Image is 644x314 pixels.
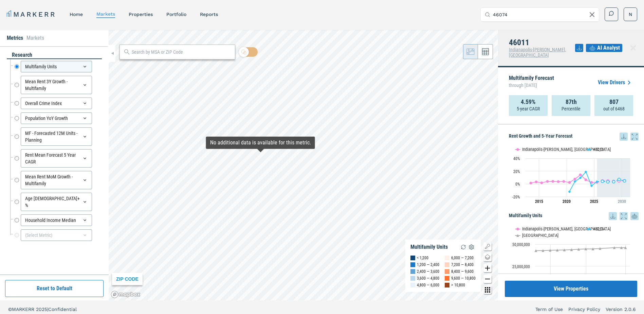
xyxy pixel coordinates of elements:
[606,306,636,313] a: Version 2.0.6
[540,181,543,184] path: Sunday, 28 Jun, 20:00, 1.73. Indianapolis-Carmel-Anderson, IN.
[609,99,619,105] strong: 807
[5,280,104,297] button: Reset to Default
[585,171,587,173] path: Wednesday, 28 Jun, 20:00, 18.86. 46011.
[574,180,576,183] path: Monday, 28 Jun, 20:00, 3.85. 46011.
[570,248,573,251] path: Thursday, 14 Dec, 19:00, 43,943,209. USA.
[509,47,566,58] span: Indianapolis-[PERSON_NAME], [GEOGRAPHIC_DATA]
[603,105,625,112] p: out of 6468
[509,220,639,305] div: Multifamily Units. Highcharts interactive chart.
[618,199,626,204] tspan: 2030
[417,275,439,282] div: 3,600 — 4,800
[451,282,465,289] div: > 10,800
[535,180,538,183] path: Saturday, 28 Jun, 20:00, 3.24. Indianapolis-Carmel-Anderson, IN.
[568,181,571,184] path: Sunday, 28 Jun, 20:00, 2.37. Indianapolis-Carmel-Anderson, IN.
[493,8,595,21] input: Search by MSA, ZIP, Property Name, or Address
[112,273,143,285] div: ZIP CODE
[21,61,92,72] div: Multifamily Units
[96,11,115,17] a: markets
[613,246,616,249] path: Thursday, 14 Dec, 19:00, 46,231,852. USA.
[7,10,56,19] a: MARKERR
[509,81,554,90] span: through [DATE]
[8,307,12,312] span: ©
[111,291,141,298] a: Mapbox logo
[483,253,492,261] button: Change style map button
[109,30,498,300] canvas: Map
[568,306,600,313] a: Privacy Policy
[451,255,474,261] div: 6,000 — 7,200
[21,112,92,124] div: Population YoY Growth
[417,282,439,289] div: 4,800 — 6,000
[577,248,580,250] path: Friday, 14 Dec, 19:00, 44,354,092. USA.
[21,76,92,94] div: Mean Rent 3Y Growth - Multifamily
[521,99,536,105] strong: 4.59%
[509,141,633,209] svg: Interactive chart
[587,226,604,231] button: Show 46011
[509,212,639,220] h5: Multifamily Units
[585,247,587,250] path: Saturday, 14 Dec, 19:00, 44,735,659. USA.
[624,7,637,21] button: N
[590,199,598,204] tspan: 2025
[513,169,520,174] text: 20%
[618,178,621,181] path: Thursday, 28 Jun, 20:00, 7.14. 46011.
[607,180,609,183] path: Monday, 28 Jun, 20:00, 3.41. 46011.
[579,176,582,179] path: Tuesday, 28 Jun, 20:00, 9.55. 46011.
[530,182,532,185] path: Friday, 28 Jun, 20:00, 1.35. Indianapolis-Carmel-Anderson, IN.
[70,12,83,17] a: home
[546,180,549,183] path: Tuesday, 28 Jun, 20:00, 3.91. Indianapolis-Carmel-Anderson, IN.
[512,264,530,269] text: 25,000,000
[563,180,565,183] path: Friday, 28 Jun, 20:00, 3.91. Indianapolis-Carmel-Anderson, IN.
[451,261,474,268] div: 7,200 — 8,400
[515,147,579,152] button: Show Indianapolis-Carmel-Anderson, IN
[563,248,566,251] path: Wednesday, 14 Dec, 19:00, 43,610,423. USA.
[505,281,637,297] button: View Properties
[12,307,36,312] span: MARKERR
[563,199,571,204] tspan: 2020
[417,261,439,268] div: 1,200 — 2,400
[7,51,102,59] div: research
[21,229,92,241] div: (Select Metric)
[587,147,604,152] button: Show 46011
[629,11,632,18] span: N
[568,190,571,193] path: Sunday, 28 Jun, 20:00, -12.18. 46011.
[512,195,520,199] text: -20%
[612,180,615,183] path: Wednesday, 28 Jun, 20:00, 3.49. 46011.
[21,149,92,168] div: Rent Mean Forecast 5 Year CAGR
[210,139,311,146] div: Map Tooltip Content
[509,38,575,47] h4: 46011
[542,249,545,252] path: Saturday, 14 Dec, 19:00, 42,911,868. USA.
[517,105,540,112] p: 5-year CAGR
[48,307,77,312] span: Confidential
[132,49,232,56] input: Search by MSA or ZIP Code
[599,247,602,250] path: Tuesday, 14 Dec, 19:00, 45,214,949. USA.
[562,105,581,112] p: Percentile
[417,268,439,275] div: 2,400 — 3,600
[512,242,530,247] text: 50,000,000
[166,12,186,17] a: Portfolio
[509,141,639,209] div: Rent Growth and 5-Year Forecast. Highcharts interactive chart.
[513,156,520,161] text: 40%
[601,178,626,183] g: 46011, line 4 of 4 with 5 data points.
[592,247,594,250] path: Monday, 14 Dec, 19:00, 44,771,613. USA.
[552,180,554,183] path: Wednesday, 28 Jun, 20:00, 4.02. Indianapolis-Carmel-Anderson, IN.
[483,242,492,250] button: Show/Hide Legend Map Button
[509,220,633,305] svg: Interactive chart
[417,255,428,261] div: < 1,200
[26,34,44,42] li: Markets
[7,34,23,42] li: Metrics
[21,193,92,211] div: Age [DEMOGRAPHIC_DATA]+ %
[21,98,92,109] div: Overall Crime Index
[200,12,218,17] a: reports
[483,264,492,272] button: Zoom in map button
[601,180,604,182] path: Sunday, 28 Jun, 20:00, 4.13. 46011.
[515,233,530,238] button: Show USA
[21,214,92,226] div: Household Income Median
[596,180,599,183] path: Saturday, 28 Jun, 20:00, 3.67. 46011.
[535,306,563,313] a: Term of Use
[557,180,560,183] path: Thursday, 28 Jun, 20:00, 3.58. Indianapolis-Carmel-Anderson, IN.
[597,44,620,52] span: AI Analyst
[467,243,476,251] img: Settings
[598,78,633,87] a: View Drivers
[535,199,543,204] tspan: 2015
[483,275,492,283] button: Zoom out map button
